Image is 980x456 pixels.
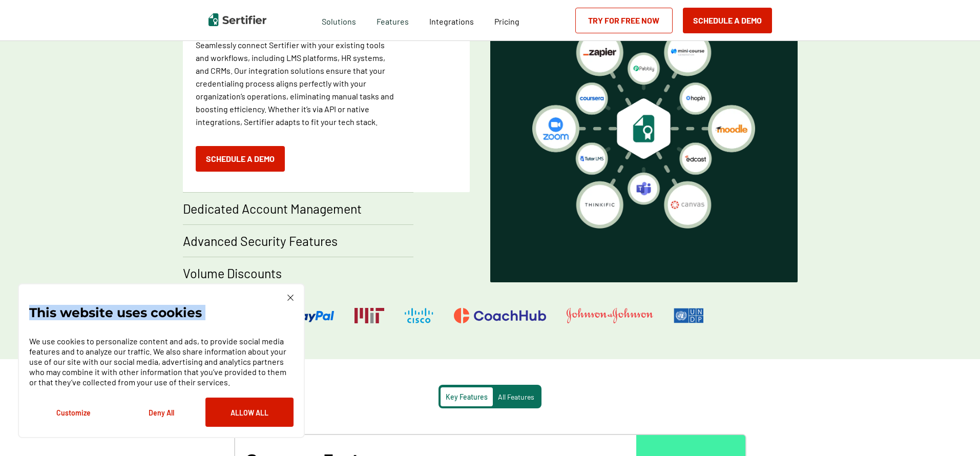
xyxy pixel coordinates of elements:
span: Key Features [446,392,488,401]
p: This website uses cookies [29,307,202,318]
p: Volume Discounts [183,265,282,281]
p: Seamlessly connect Sertifier with your existing tools and workflows, including LMS platforms, HR ... [196,38,399,128]
button: Allow All [205,398,294,427]
span: Integrations [429,16,474,26]
img: Sertifier | Digital Credentialing Platform [208,13,266,26]
img: Massachusetts Institute of Technology [355,308,384,323]
p: We use cookies to personalize content and ads, to provide social media features and to analyze ou... [29,336,294,387]
p: Dedicated Account Management [183,200,362,217]
button: Schedule a Demo [683,8,772,33]
img: CoachHub [454,308,546,323]
a: Pricing [494,14,519,27]
img: PayPal [276,308,334,323]
img: Cisco [405,308,433,323]
span: Pricing [494,16,519,26]
span: All Features [498,392,534,401]
img: Cookie Popup Close [287,295,294,301]
button: Schedule a Demo [196,146,285,172]
a: Try for Free Now [575,8,673,33]
img: UNDP [674,308,704,323]
span: Solutions [322,14,356,27]
img: pricing Custom Integrations [532,29,755,229]
p: Advanced Security Features [183,233,338,249]
button: Customize [29,398,117,427]
a: Integrations [429,14,474,27]
button: Deny All [117,398,205,427]
img: Johnson & Johnson [567,308,653,323]
span: Features [377,14,409,27]
iframe: Chat Widget [929,407,980,456]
